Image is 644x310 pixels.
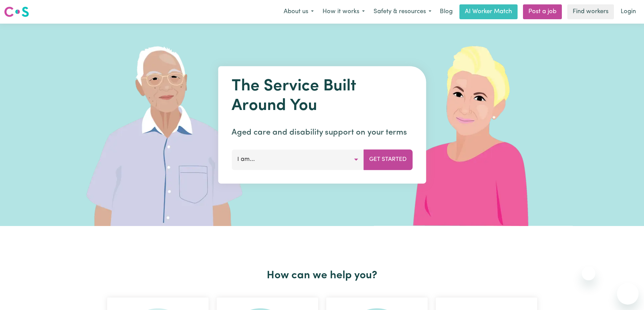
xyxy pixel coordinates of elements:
p: Aged care and disability support on your terms [232,126,412,139]
button: About us [279,5,318,19]
a: Blog [436,4,457,19]
a: Find workers [567,4,614,19]
h1: The Service Built Around You [232,77,412,116]
h2: How can we help you? [103,269,541,282]
img: Careseekers logo [4,6,29,18]
a: Login [617,4,640,19]
button: Get Started [363,149,412,170]
iframe: Close message [582,267,595,280]
button: How it works [318,5,369,19]
a: Careseekers logo [4,4,29,20]
button: Safety & resources [369,5,436,19]
button: I am... [232,149,364,170]
a: AI Worker Match [459,4,518,19]
a: Post a job [523,4,562,19]
iframe: Button to launch messaging window [617,283,639,305]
